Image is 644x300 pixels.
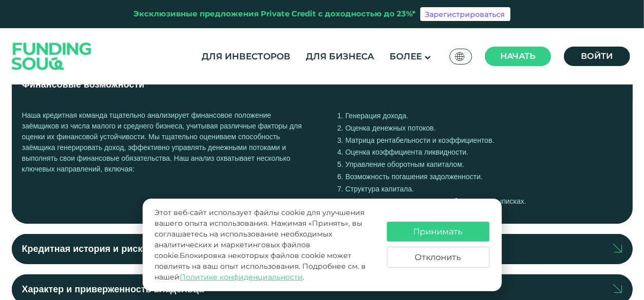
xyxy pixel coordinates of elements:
button: Отклонить [387,247,490,268]
font: Для бизнеса [306,51,374,61]
font: Структура капитала. [345,185,414,193]
button: Принимать [387,222,490,242]
font: Наша кредитная команда тщательно анализирует финансовое положение заёмщиков из числа малого и сре... [22,111,302,173]
font: Подробнее см. в нашей [154,262,366,282]
font: Возможность погашения задолженности. [345,173,483,181]
font: Оценка денежных потоков. [345,124,436,132]
font: . [303,272,304,282]
font: Зарегистрироваться [425,10,505,19]
a: Для инвесторов [199,48,293,65]
font: Генерация дохода. [345,112,408,120]
font: Отклонить [415,252,461,262]
font: Оценка коэффициента ликвидности. [345,148,469,156]
img: Логотип [2,31,102,82]
font: Войти [581,51,613,61]
img: стрелка вправо [613,284,622,293]
font: Начать [500,51,535,61]
a: Для бизнеса [303,48,377,65]
font: Управление оборотным капиталом. [345,160,464,168]
img: Флаг ЮАР [455,52,464,61]
font: Эксклюзивные предложения Private Credit с доходностью до 23%* [134,9,416,18]
font: Блокировка некоторых файлов cookie может повлиять на ваш опыт использования. [154,251,352,271]
font: Этот веб-сайт использует файлы cookie для улучшения вашего опыта использования. Нажимая «Принять»... [154,208,364,260]
font: Отражение наличных средств в банковских выписках. [345,197,526,205]
font: Матрица рентабельности и коэффициентов. [345,136,494,144]
a: Зарегистрироваться [420,7,511,22]
a: Войти [564,47,630,66]
font: Более [389,51,422,61]
font: Финансовые возможности [22,79,145,90]
font: Для инвесторов [202,51,290,61]
font: Принимать [414,227,463,237]
font: Характер и приверженность владельца [22,284,204,294]
a: Политике конфиденциальности [180,272,303,282]
img: стрелка вправо [613,243,622,252]
font: Кредитная история и риск [22,244,143,254]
